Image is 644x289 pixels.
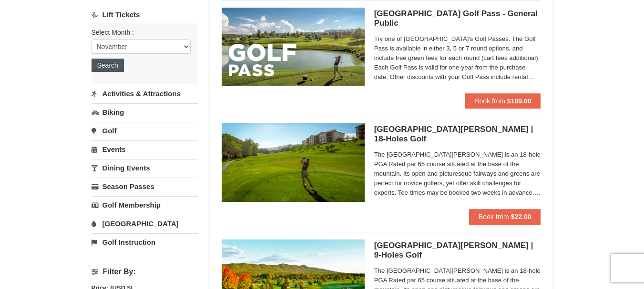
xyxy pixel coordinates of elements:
[92,233,198,251] a: Golf Instruction
[92,28,191,37] label: Select Month :
[374,150,541,198] span: The [GEOGRAPHIC_DATA][PERSON_NAME] is an 18-hole PGA Rated par 65 course situated at the base of ...
[92,6,198,23] a: Lift Tickets
[92,122,198,140] a: Golf
[92,215,198,232] a: [GEOGRAPHIC_DATA]
[507,97,532,105] strong: $109.00
[92,103,198,121] a: Biking
[92,196,198,214] a: Golf Membership
[479,213,509,220] span: Book from
[92,178,198,195] a: Season Passes
[475,97,505,105] span: Book from
[511,213,532,220] strong: $22.00
[222,8,365,86] img: 6619859-108-f6e09677.jpg
[92,268,198,276] h4: Filter By:
[465,93,541,109] button: Book from $109.00
[469,209,541,224] button: Book from $22.00
[92,140,198,158] a: Events
[374,9,541,28] h5: [GEOGRAPHIC_DATA] Golf Pass - General Public
[374,34,541,82] span: Try one of [GEOGRAPHIC_DATA]'s Golf Passes. The Golf Pass is available in either 3, 5 or 7 round ...
[374,241,541,260] h5: [GEOGRAPHIC_DATA][PERSON_NAME] | 9-Holes Golf
[92,85,198,102] a: Activities & Attractions
[222,123,365,201] img: 6619859-85-1f84791f.jpg
[92,59,124,72] button: Search
[92,159,198,177] a: Dining Events
[374,125,541,144] h5: [GEOGRAPHIC_DATA][PERSON_NAME] | 18-Holes Golf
